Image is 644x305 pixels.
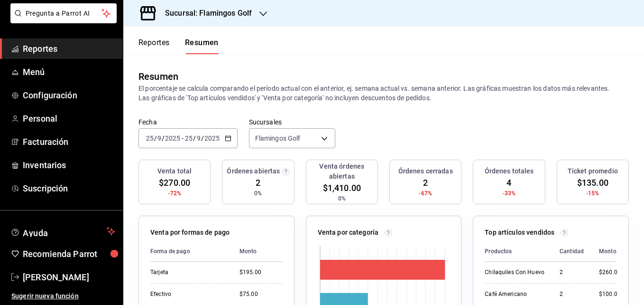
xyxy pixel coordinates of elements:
[503,189,516,198] span: -33%
[419,189,432,198] span: -67%
[485,228,554,238] p: Top artículos vendidos
[138,84,629,103] p: El porcentaje se calcula comparando el período actual con el anterior, ej. semana actual vs. sema...
[10,3,117,23] button: Pregunta a Parrot AI
[23,135,115,148] span: Facturación
[560,268,584,276] div: 2
[23,89,115,102] span: Configuración
[162,134,165,142] span: /
[157,166,192,176] h3: Venta total
[23,112,115,125] span: Personal
[249,119,335,125] label: Sucursales
[227,166,280,176] h3: Órdenes abiertas
[165,134,181,142] input: ----
[485,166,534,176] h3: Órdenes totales
[310,162,374,181] h3: Venta órdenes abiertas
[201,134,204,142] span: /
[150,241,232,262] th: Forma de pago
[138,38,219,54] div: navigation tabs
[232,241,283,262] th: Monto
[11,291,115,301] span: Sugerir nueva función
[485,268,544,276] div: Chilaquiles Con Huevo
[23,271,115,284] span: [PERSON_NAME]
[168,189,181,198] span: -72%
[185,38,219,54] button: Resumen
[506,176,511,189] span: 4
[552,241,591,262] th: Cantidad
[398,166,453,176] h3: Órdenes cerradas
[193,134,196,142] span: /
[23,182,115,195] span: Suscripción
[150,228,230,238] p: Venta por formas de pago
[239,290,283,298] div: $75.00
[157,8,252,19] h3: Sucursal: Flamingos Golf
[560,290,584,298] div: 2
[26,9,102,19] span: Pregunta a Parrot AI
[138,38,170,54] button: Reportes
[159,176,190,189] span: $270.00
[318,228,379,238] p: Venta por categoría
[23,159,115,172] span: Inventarios
[423,176,428,189] span: 2
[591,241,621,262] th: Monto
[568,166,618,176] h3: Ticket promedio
[255,133,301,143] span: Flamingos Golf
[196,134,201,142] input: --
[485,241,552,262] th: Productos
[254,189,262,198] span: 0%
[23,226,103,237] span: Ayuda
[182,134,184,142] span: -
[138,119,238,125] label: Fecha
[586,189,599,198] span: -15%
[599,290,621,298] div: $100.00
[204,134,220,142] input: ----
[184,134,193,142] input: --
[599,268,621,276] div: $260.00
[23,66,115,78] span: Menú
[485,290,544,298] div: Café Americano
[239,268,283,276] div: $195.00
[23,42,115,55] span: Reportes
[138,69,178,84] div: Resumen
[150,268,224,276] div: Tarjeta
[146,134,154,142] input: --
[157,134,162,142] input: --
[154,134,157,142] span: /
[323,181,361,194] span: $1,410.00
[7,15,117,25] a: Pregunta a Parrot AI
[23,248,115,260] span: Recomienda Parrot
[150,290,224,298] div: Efectivo
[338,194,346,203] span: 0%
[577,176,608,189] span: $135.00
[256,176,260,189] span: 2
